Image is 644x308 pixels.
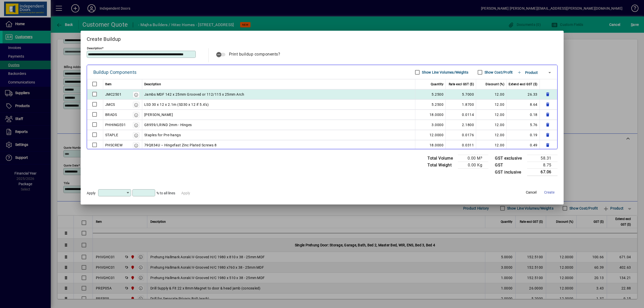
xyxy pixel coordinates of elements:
span: Print buildup components? [229,52,280,57]
span: Extend excl GST ($) [509,81,538,87]
td: 12.00 [476,120,507,130]
td: 5.2500 [415,89,446,99]
td: 18.0000 [415,140,446,150]
mat-label: Description [87,46,102,50]
div: BRADS [105,112,117,118]
td: 12.00 [476,99,507,110]
td: 8.64 [507,99,540,110]
td: 3.0000 [415,120,446,130]
td: 12.00 [476,89,507,99]
div: PHHINGE01 [105,122,126,128]
div: JMC2501 [105,91,122,97]
div: JMCS [105,101,115,108]
td: 0.18 [507,110,540,120]
td: 0.49 [507,140,540,150]
td: 0.00 Kg [458,162,488,169]
label: Show Line Volumes/Weights [421,70,468,75]
td: G8959/LRIND 2mm - Hinges [142,120,416,130]
td: Total Weight [425,162,458,169]
div: STAPLE [105,132,118,138]
div: 0.0311 [448,142,474,148]
button: Cancel [523,188,539,197]
td: Jambs MDF 142 x 25mm Grooved or 112/115 x 25mm Arch [142,89,416,99]
td: 5.76 [507,120,540,130]
div: PHSCREW [105,142,123,148]
span: Rate excl GST ($) [449,81,474,87]
td: 12.0000 [415,130,446,140]
td: 8.75 [527,162,558,169]
td: 5.2500 [415,99,446,110]
td: 0.00 M³ [458,155,488,162]
span: Quantity [431,81,443,87]
td: [PERSON_NAME] [142,110,416,120]
div: Buildup Components [93,68,137,76]
span: % to all lines [156,191,175,195]
td: 67.06 [527,169,558,176]
td: 12.00 [476,130,507,140]
td: 12.00 [476,110,507,120]
td: 58.31 [527,155,558,162]
td: 79Q834U – Hingefast Zinc Plated Screws 8 [142,140,416,150]
div: 0.0176 [448,132,474,138]
span: Create [544,190,554,195]
td: 18.0000 [415,110,446,120]
div: 2.1800 [448,122,474,128]
div: 1.8700 [448,101,474,108]
td: GST [492,162,527,169]
h2: Create Buildup [81,31,564,45]
td: GST exclusive [492,155,527,162]
div: 0.0114 [448,112,474,118]
span: Discount (%) [486,81,504,87]
td: 12.00 [476,140,507,150]
span: Description [144,81,161,87]
span: Product [525,71,538,75]
button: Create [541,188,558,197]
span: Cancel [526,190,536,195]
div: 5.7000 [448,91,474,97]
td: 26.33 [507,89,540,99]
td: Total Volume [425,155,458,162]
td: LSD 30 x 12 x 2.1m (SD30 x 12 if 5.4's) [142,99,416,110]
td: Staples for Pre-hangs [142,130,416,140]
span: Apply [87,191,96,195]
td: 0.19 [507,130,540,140]
td: GST inclusive [492,169,527,176]
label: Show Cost/Profit [484,70,513,75]
span: Item [105,81,112,87]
